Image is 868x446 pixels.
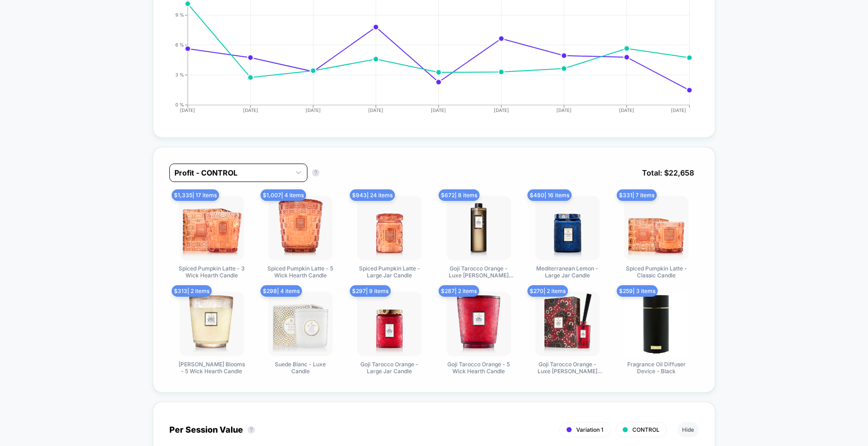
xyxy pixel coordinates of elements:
button: ? [312,169,319,176]
button: ? [248,426,255,434]
span: Spiced Pumpkin Latte - 3 Wick Hearth Candle [177,265,246,280]
img: Goji Tarocco Orange - Luxe Reed Diffuser [535,292,600,356]
span: $ 298 | 4 items [260,285,302,297]
tspan: [DATE] [306,107,321,113]
img: Jasmine Midnight Blooms - 5 Wick Hearth Candle [179,292,244,356]
img: Mediterranean Lemon - Large Jar Candle [535,196,600,260]
span: $ 943 | 24 items [350,189,395,201]
span: Goji Tarocco Orange - Luxe [PERSON_NAME] Diffuser [533,361,602,376]
img: Spiced Pumpkin Latte - 3 Wick Hearth Candle [179,196,244,260]
span: $ 1,007 | 4 items [260,189,306,201]
button: Hide [677,422,699,437]
span: Total: $ 22,658 [637,164,699,182]
span: Spiced Pumpkin Latte - 5 Wick Hearth Candle [266,265,335,280]
span: Fragrance Oil Diffuser Device - Black [622,361,691,376]
span: Goji Tarocco Orange - Large Jar Candle [355,361,424,376]
img: Suede Blanc - Luxe Candle [268,292,333,356]
span: $ 287 | 2 items [439,285,479,297]
tspan: [DATE] [180,107,195,113]
tspan: 9 % [175,12,184,18]
tspan: [DATE] [431,107,446,113]
span: $ 1,335 | 17 items [172,189,219,201]
span: $ 331 | 7 items [617,189,657,201]
img: Fragrance Oil Diffuser Device - Black [624,292,689,356]
tspan: [DATE] [368,107,383,113]
tspan: [DATE] [494,107,509,113]
span: $ 313 | 2 items [172,285,212,297]
img: Spiced Pumpkin Latte - Large Jar Candle [357,196,422,260]
img: Goji Tarocco Orange - 5 Wick Hearth Candle [446,292,511,356]
span: $ 480 | 16 items [527,189,572,201]
span: Spiced Pumpkin Latte - Large Jar Candle [355,265,424,280]
img: Goji Tarocco Orange - Large Jar Candle [357,292,422,356]
span: $ 259 | 3 items [617,285,658,297]
span: Suede Blanc - Luxe Candle [266,361,335,376]
span: Spiced Pumpkin Latte - Classic Candle [622,265,691,280]
tspan: [DATE] [243,107,258,113]
span: CONTROL [632,426,660,433]
tspan: [DATE] [619,107,635,113]
tspan: [DATE] [556,107,572,113]
span: $ 297 | 9 items [350,285,391,297]
span: Goji Tarocco Orange - Luxe [PERSON_NAME] Diffuser Refill [444,265,513,280]
span: [PERSON_NAME] Blooms - 5 Wick Hearth Candle [177,361,246,376]
span: Mediterranean Lemon - Large Jar Candle [533,265,602,280]
tspan: 0 % [175,102,184,107]
tspan: 6 % [175,42,184,47]
span: Variation 1 [576,426,603,433]
tspan: 3 % [175,72,184,77]
img: Spiced Pumpkin Latte - Classic Candle [624,196,689,260]
span: $ 270 | 2 items [527,285,568,297]
span: $ 672 | 8 items [439,189,480,201]
img: Spiced Pumpkin Latte - 5 Wick Hearth Candle [268,196,333,260]
span: Goji Tarocco Orange - 5 Wick Hearth Candle [444,361,513,376]
tspan: [DATE] [671,107,687,113]
img: Goji Tarocco Orange - Luxe Reed Diffuser Refill [446,196,511,260]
